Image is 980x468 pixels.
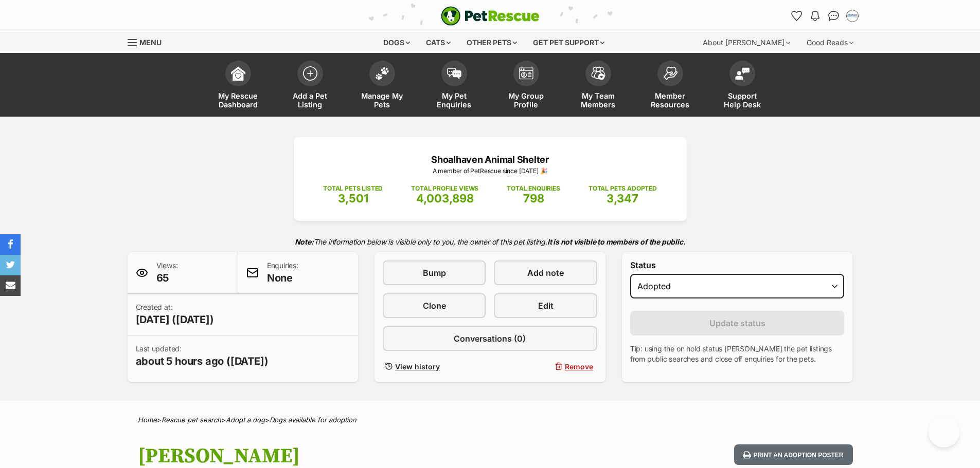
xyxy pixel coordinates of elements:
[828,11,839,21] img: chat-41dd97257d64d25036548639549fe6c8038ab92f7586957e7f3b1b290dea8141.svg
[709,317,765,329] span: Update status
[202,55,274,117] a: My Rescue Dashboard
[419,32,458,53] div: Cats
[696,32,797,53] div: About [PERSON_NAME]
[156,271,178,285] span: 65
[411,184,478,193] p: TOTAL PROFILE VIEWS
[789,8,805,24] a: Favourites
[395,361,440,372] span: View history
[359,91,405,109] span: Manage My Pets
[807,8,824,24] button: Notifications
[226,416,265,424] a: Adopt a dog
[295,237,314,246] strong: Note:
[589,184,657,193] p: TOTAL PETS ADOPTED
[267,260,298,285] p: Enquiries:
[346,55,418,117] a: Manage My Pets
[630,344,845,364] p: Tip: using the on hold status [PERSON_NAME] the pet listings from public searches and close off e...
[383,359,486,374] a: View history
[526,32,612,53] div: Get pet support
[789,8,861,24] ul: Account quick links
[538,299,554,312] span: Edit
[309,153,671,166] p: Shoalhaven Animal Shelter
[441,6,540,26] a: PetRescue
[323,184,383,193] p: TOTAL PETS LISTED
[156,260,178,285] p: Views:
[112,416,868,424] div: > > >
[128,231,853,252] p: The information below is visible only to you, the owner of this pet listing.
[136,302,214,327] p: Created at:
[375,67,389,80] img: manage-my-pets-icon-02211641906a0b7f246fdf0571729dbe1e7629f14944591b6c1af311fb30b64b.svg
[494,293,597,318] a: Edit
[844,8,861,24] button: My account
[503,91,549,109] span: My Group Profile
[423,299,446,312] span: Clone
[215,91,261,109] span: My Rescue Dashboard
[447,68,461,79] img: pet-enquiries-icon-7e3ad2cf08bfb03b45e93fb7055b45f3efa6380592205ae92323e6603595dc1f.svg
[383,293,486,318] a: Clone
[607,192,638,205] span: 3,347
[138,416,157,424] a: Home
[267,271,298,285] span: None
[527,267,564,279] span: Add note
[507,184,560,193] p: TOTAL ENQUIRIES
[274,55,346,117] a: Add a Pet Listing
[270,416,357,424] a: Dogs available for adoption
[929,417,959,447] iframe: Help Scout Beacon - Open
[565,361,593,372] span: Remove
[138,444,573,468] h1: [PERSON_NAME]
[136,344,269,368] p: Last updated:
[383,260,486,285] a: Bump
[162,416,221,424] a: Rescue pet search
[418,55,490,117] a: My Pet Enquiries
[423,267,446,279] span: Bump
[309,166,671,176] p: A member of PetRescue since [DATE] 🎉
[139,38,162,47] span: Menu
[416,192,474,205] span: 4,003,898
[136,312,214,327] span: [DATE] ([DATE])
[591,67,605,80] img: team-members-icon-5396bd8760b3fe7c0b43da4ab00e1e3bb1a5d9ba89233759b79545d2d3fc5d0d.svg
[847,11,858,21] img: Jodie Parnell profile pic
[231,66,245,81] img: dashboard-icon-eb2f2d2d3e046f16d808141f083e7271f6b2e854fb5c12c21221c1fb7104beca.svg
[799,32,861,53] div: Good Reads
[303,66,317,81] img: add-pet-listing-icon-0afa8454b4691262ce3f59096e99ab1cd57d4a30225e0717b998d2c9b9846f56.svg
[523,192,544,205] span: 798
[634,55,706,117] a: Member Resources
[128,32,169,51] a: Menu
[494,260,597,285] a: Add note
[136,354,269,368] span: about 5 hours ago ([DATE])
[441,6,540,26] img: logo-e224e6f780fb5917bec1dbf3a21bbac754714ae5b6737aabdf751b685950b380.svg
[287,91,333,109] span: Add a Pet Listing
[454,332,526,345] span: Conversations (0)
[562,55,634,117] a: My Team Members
[735,67,750,80] img: help-desk-icon-fdf02630f3aa405de69fd3d07c3f3aa587a6932b1a1747fa1d2bba05be0121f9.svg
[719,91,765,109] span: Support Help Desk
[459,32,524,53] div: Other pets
[547,237,686,246] strong: It is not visible to members of the public.
[376,32,417,53] div: Dogs
[630,260,845,270] label: Status
[630,311,845,335] button: Update status
[647,91,693,109] span: Member Resources
[431,91,477,109] span: My Pet Enquiries
[706,55,778,117] a: Support Help Desk
[826,8,842,24] a: Conversations
[494,359,597,374] button: Remove
[519,67,533,80] img: group-profile-icon-3fa3cf56718a62981997c0bc7e787c4b2cf8bcc04b72c1350f741eb67cf2f40e.svg
[575,91,621,109] span: My Team Members
[490,55,562,117] a: My Group Profile
[383,326,597,351] a: Conversations (0)
[663,66,678,80] img: member-resources-icon-8e73f808a243e03378d46382f2149f9095a855e16c252ad45f914b54edf8863c.svg
[734,444,852,465] button: Print an adoption poster
[811,11,819,21] img: notifications-46538b983faf8c2785f20acdc204bb7945ddae34d4c08c2a6579f10ce5e182be.svg
[338,192,368,205] span: 3,501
